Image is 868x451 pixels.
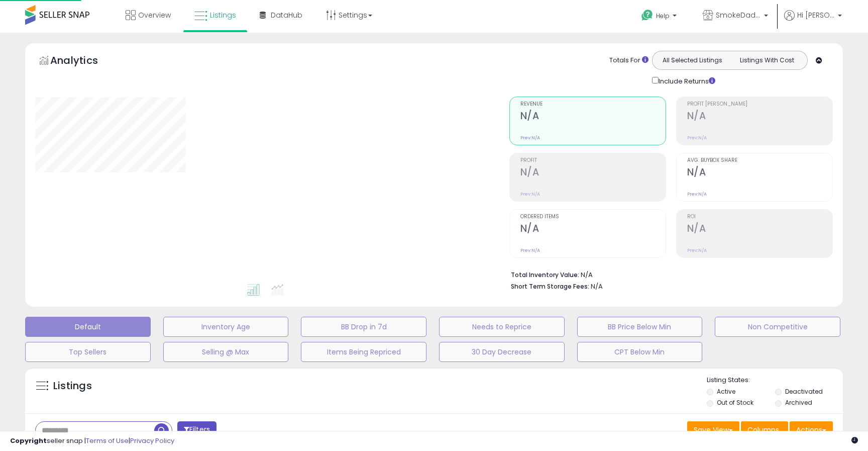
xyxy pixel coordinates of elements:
[644,75,727,86] div: Include Returns
[687,102,832,107] span: Profit [PERSON_NAME]
[715,317,840,337] button: Non Competitive
[577,342,703,362] button: CPT Below Min
[163,342,289,362] button: Selling @ Max
[520,110,666,124] h2: N/A
[687,166,832,180] h2: N/A
[439,317,565,337] button: Needs to Reprice
[797,10,835,20] span: Hi [PERSON_NAME]
[577,317,703,337] button: BB Price Below Min
[784,10,842,33] a: Hi [PERSON_NAME]
[210,10,236,20] span: Listings
[656,12,670,20] span: Help
[633,2,687,33] a: Help
[591,282,603,291] span: N/A
[687,223,832,236] h2: N/A
[655,54,730,67] button: All Selected Listings
[687,158,832,163] span: Avg. Buybox Share
[520,247,540,253] small: Prev: N/A
[687,214,832,220] span: ROI
[163,317,289,337] button: Inventory Age
[301,317,426,337] button: BB Drop in 7d
[687,110,832,124] h2: N/A
[511,270,579,279] b: Total Inventory Value:
[520,191,540,197] small: Prev: N/A
[729,54,804,67] button: Listings With Cost
[687,247,707,253] small: Prev: N/A
[511,268,825,280] li: N/A
[687,135,707,141] small: Prev: N/A
[520,166,666,180] h2: N/A
[687,191,707,197] small: Prev: N/A
[641,9,654,22] i: Get Help
[520,135,540,141] small: Prev: N/A
[301,342,426,362] button: Items Being Repriced
[10,436,174,446] div: seller snap | |
[520,223,666,236] h2: N/A
[716,10,761,20] span: SmokeDaddy LLC
[511,282,589,291] b: Short Term Storage Fees:
[25,342,151,362] button: Top Sellers
[271,10,302,20] span: DataHub
[10,436,47,445] strong: Copyright
[50,53,118,70] h5: Analytics
[520,102,666,107] span: Revenue
[520,158,666,163] span: Profit
[439,342,565,362] button: 30 Day Decrease
[25,317,151,337] button: Default
[520,214,666,220] span: Ordered Items
[609,56,648,65] div: Totals For
[138,10,171,20] span: Overview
